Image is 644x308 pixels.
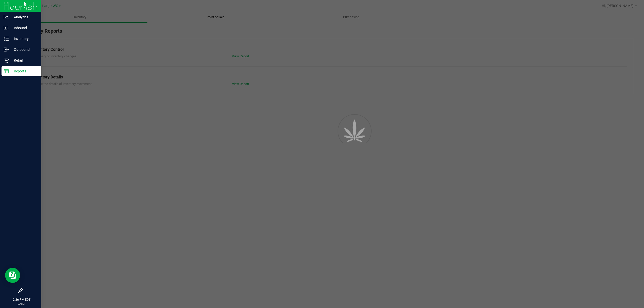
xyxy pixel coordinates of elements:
[4,36,9,41] inline-svg: Inventory
[5,268,20,283] iframe: Resource center
[4,15,9,20] inline-svg: Analytics
[9,14,39,20] p: Analytics
[9,57,39,63] p: Retail
[4,47,9,52] inline-svg: Outbound
[9,36,39,42] p: Inventory
[4,58,9,63] inline-svg: Retail
[9,47,39,53] p: Outbound
[4,25,9,30] inline-svg: Inbound
[2,302,39,306] p: [DATE]
[4,69,9,74] inline-svg: Reports
[9,68,39,74] p: Reports
[2,297,39,302] p: 12:26 PM EDT
[9,25,39,31] p: Inbound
